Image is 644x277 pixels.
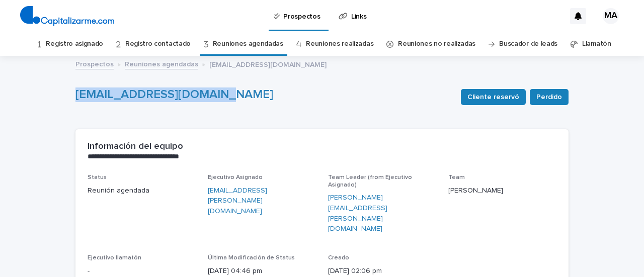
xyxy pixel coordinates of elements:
a: Reuniones agendadas [125,58,198,69]
a: [PERSON_NAME][EMAIL_ADDRESS][PERSON_NAME][DOMAIN_NAME] [328,193,436,234]
span: Team [448,174,465,180]
p: - [88,266,196,276]
span: Perdido [536,92,562,102]
span: Ejecutivo Asignado [208,174,263,180]
a: [EMAIL_ADDRESS][PERSON_NAME][DOMAIN_NAME] [208,186,316,217]
span: Team Leader (from Ejecutivo Asignado) [328,174,412,188]
span: Última Modificación de Status [208,255,295,261]
a: Reuniones realizadas [306,32,373,56]
span: Status [88,174,107,180]
a: Registro asignado [46,32,103,56]
p: [DATE] 04:46 pm [208,266,316,276]
a: Reuniones agendadas [213,32,283,56]
span: Ejecutivo llamatón [88,255,141,261]
p: [EMAIL_ADDRESS][DOMAIN_NAME] [209,58,327,69]
p: [PERSON_NAME] [448,186,556,196]
div: MA [603,8,619,24]
img: 4arMvv9wSvmHTHbXwTim [20,6,114,26]
a: Prospectos [75,58,114,69]
a: Registro contactado [125,32,191,56]
a: [EMAIL_ADDRESS][DOMAIN_NAME] [75,88,273,101]
span: Creado [328,255,349,261]
a: Buscador de leads [499,32,557,56]
p: Reunión agendada [88,186,196,196]
span: Cliente reservó [467,92,519,102]
p: [DATE] 02:06 pm [328,266,436,276]
button: Cliente reservó [461,89,526,105]
a: Reuniones no realizadas [398,32,475,56]
a: Llamatón [582,32,611,56]
button: Perdido [530,89,569,105]
h2: Información del equipo [88,141,183,152]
